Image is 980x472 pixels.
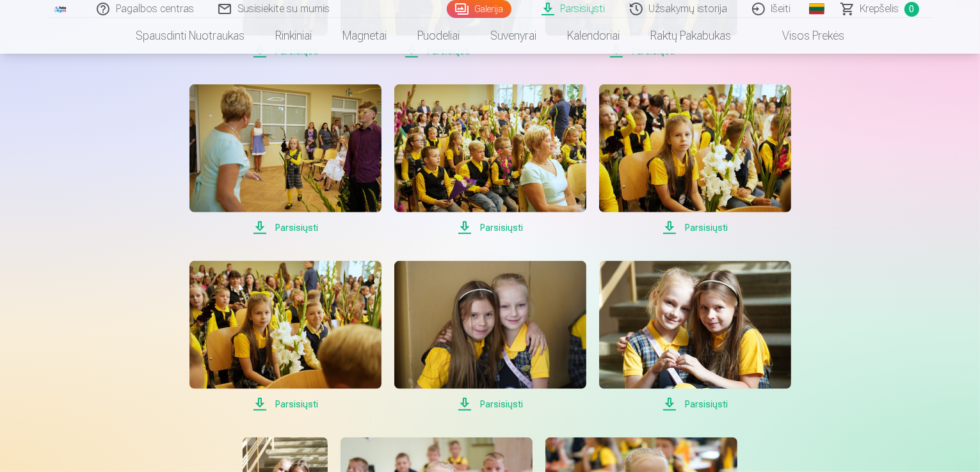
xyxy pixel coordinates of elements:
a: Parsisiųsti [394,261,586,412]
a: Raktų pakabukas [635,18,746,54]
a: Suvenyrai [475,18,552,54]
a: Parsisiųsti [599,84,791,235]
a: Magnetai [327,18,402,54]
img: /fa2 [54,5,68,13]
a: Rinkiniai [260,18,327,54]
span: Krepšelis [860,1,899,17]
span: Parsisiųsti [394,397,586,412]
a: Parsisiųsti [189,84,382,235]
a: Visos prekės [746,18,860,54]
span: Parsisiųsti [189,220,382,235]
a: Puodeliai [402,18,475,54]
a: Parsisiųsti [394,84,586,235]
a: Spausdinti nuotraukas [120,18,260,54]
a: Kalendoriai [552,18,635,54]
span: 0 [904,2,919,17]
span: Parsisiųsti [599,397,791,412]
a: Parsisiųsti [599,261,791,412]
span: Parsisiųsti [394,220,586,235]
a: Parsisiųsti [189,261,382,412]
span: Parsisiųsti [189,397,382,412]
span: Parsisiųsti [599,220,791,235]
